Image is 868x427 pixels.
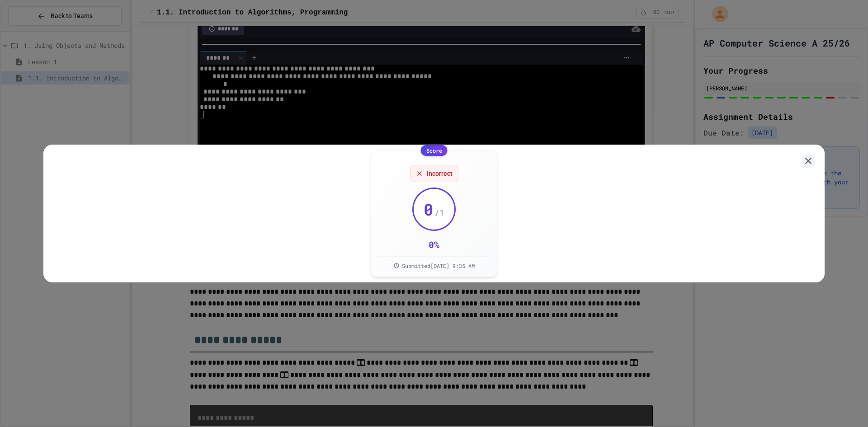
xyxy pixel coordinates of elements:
[402,262,475,269] span: Submitted [DATE] 9:35 AM
[434,206,444,219] span: / 1
[421,145,448,156] div: Score
[429,238,439,251] div: 0 %
[427,169,453,178] span: Incorrect
[424,200,434,218] span: 0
